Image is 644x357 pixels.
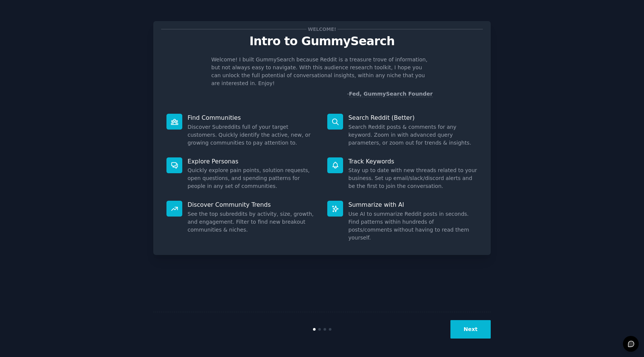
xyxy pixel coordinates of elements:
[348,114,478,122] p: Search Reddit (Better)
[349,91,433,97] a: Fed, GummySearch Founder
[188,114,317,122] p: Find Communities
[161,35,483,48] p: Intro to GummySearch
[188,201,317,209] p: Discover Community Trends
[307,25,337,33] span: Welcome!
[348,201,478,209] p: Summarize with AI
[348,166,478,190] dd: Stay up to date with new threads related to your business. Set up email/slack/discord alerts and ...
[450,320,491,339] button: Next
[188,166,317,190] dd: Quickly explore pain points, solution requests, open questions, and spending patterns for people ...
[347,90,433,98] div: -
[348,157,478,165] p: Track Keywords
[211,56,433,87] p: Welcome! I built GummySearch because Reddit is a treasure trove of information, but not always ea...
[188,123,317,147] dd: Discover Subreddits full of your target customers. Quickly identify the active, new, or growing c...
[348,210,478,242] dd: Use AI to summarize Reddit posts in seconds. Find patterns within hundreds of posts/comments with...
[188,210,317,234] dd: See the top subreddits by activity, size, growth, and engagement. Filter to find new breakout com...
[348,123,478,147] dd: Search Reddit posts & comments for any keyword. Zoom in with advanced query parameters, or zoom o...
[188,157,317,165] p: Explore Personas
